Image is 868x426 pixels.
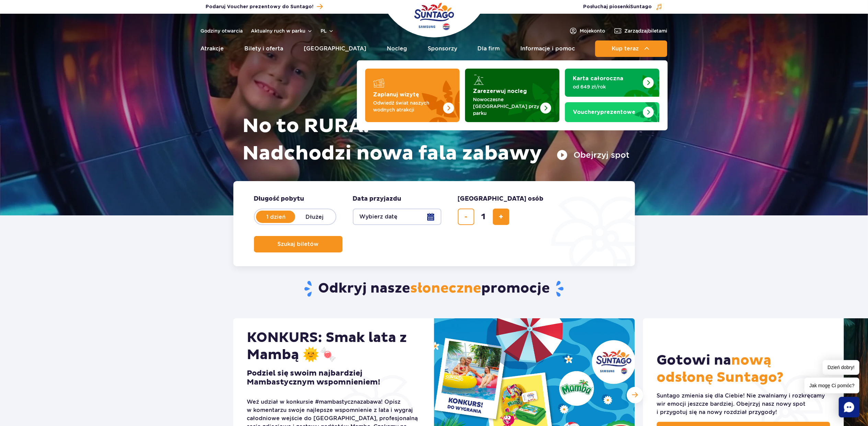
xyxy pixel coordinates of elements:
h3: Podziel się swoim najbardziej Mambastycznym wspomnieniem! [247,369,420,387]
strong: Karta całoroczna [573,76,624,81]
input: liczba biletów [475,209,492,225]
a: Zaplanuj wizytę [365,69,460,122]
h2: KONKURS: Smak lata z Mambą 🌞🍬 [247,329,420,364]
span: Dzień dobry! [823,360,859,375]
form: Planowanie wizyty w Park of Poland [233,181,635,266]
span: Jak mogę Ci pomóc? [805,378,859,393]
a: Podaruj Voucher prezentowy do Suntago! [206,2,323,11]
button: dodaj bilet [493,209,509,225]
span: Zarządzaj biletami [625,27,668,34]
button: Aktualny ruch w parku [251,28,313,34]
a: Atrakcje [201,40,224,57]
h2: Odkryj nasze promocje [233,280,635,298]
strong: prezentowe [573,109,636,115]
span: słoneczne [410,280,481,297]
span: Długość pobytu [254,195,304,203]
span: nową odsłonę Suntago? [657,352,784,386]
strong: Zarezerwuj nocleg [473,88,527,94]
button: Szukaj biletów [254,236,343,252]
span: Vouchery [573,109,601,115]
p: od 649 zł/rok [573,83,640,90]
label: Dłużej [295,210,334,224]
span: Szukaj biletów [278,241,319,247]
button: Kup teraz [595,40,667,57]
a: Informacje i pomoc [520,40,575,57]
div: Chat [839,397,859,417]
button: Posłuchaj piosenkiSuntago [583,3,662,10]
a: Nocleg [387,40,407,57]
span: Moje konto [580,27,605,34]
span: Data przyjazdu [353,195,402,203]
a: Sponsorzy [428,40,457,57]
label: 1 dzień [257,210,296,224]
span: Posłuchaj piosenki [583,3,652,10]
span: Podaruj Voucher prezentowy do Suntago! [206,3,314,10]
a: Karta całoroczna [565,69,659,97]
a: Dla firm [477,40,500,57]
a: Godziny otwarcia [201,27,243,34]
button: Obejrzyj spot [557,150,630,161]
strong: Zaplanuj wizytę [373,92,419,97]
div: Następny slajd [627,387,643,403]
a: [GEOGRAPHIC_DATA] [304,40,367,57]
span: [GEOGRAPHIC_DATA] osób [458,195,544,203]
a: Mojekonto [569,27,605,35]
a: Zarezerwuj nocleg [465,69,559,122]
a: Vouchery prezentowe [565,102,659,122]
p: Odwiedź świat naszych wodnych atrakcji [373,99,440,113]
span: Kup teraz [612,46,639,52]
a: Bilety i oferta [244,40,283,57]
a: Zarządzajbiletami [614,27,668,35]
button: pl [321,27,334,34]
button: usuń bilet [458,209,474,225]
p: Nowoczesne [GEOGRAPHIC_DATA] przy parku [473,96,540,117]
button: Wybierz datę [353,209,441,225]
h2: Gotowi na [657,352,830,386]
div: Suntago zmienia się dla Ciebie! Nie zwalniamy i rozkręcamy wir emocji jeszcze bardziej. Obejrzyj ... [657,392,830,416]
span: Suntago [630,4,652,9]
h1: No to RURA! Nadchodzi nowa fala zabawy [243,113,630,167]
